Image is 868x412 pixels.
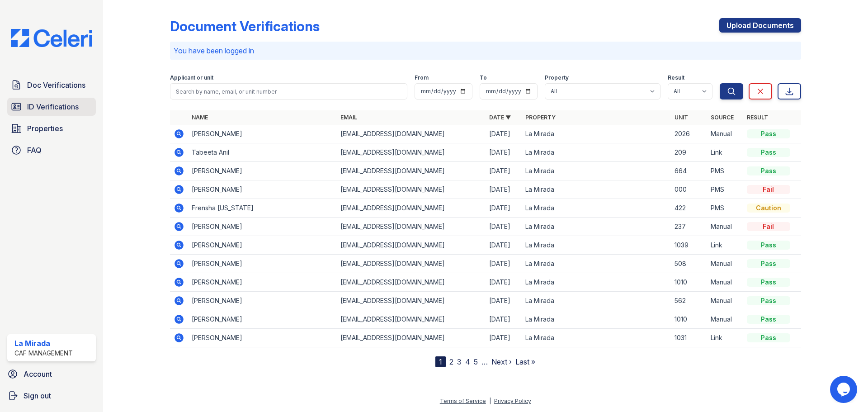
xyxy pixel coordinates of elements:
[707,292,743,310] td: Manual
[27,80,85,90] span: Doc Verifications
[522,310,670,329] td: La Mirada
[486,218,522,236] td: [DATE]
[707,125,743,143] td: Manual
[337,273,486,292] td: [EMAIL_ADDRESS][DOMAIN_NAME]
[489,114,511,121] a: Date ▼
[747,241,790,250] div: Pass
[747,222,790,231] div: Fail
[486,236,522,255] td: [DATE]
[14,338,73,349] div: La Mirada
[671,310,707,329] td: 1010
[711,114,734,121] a: Source
[337,162,486,180] td: [EMAIL_ADDRESS][DOMAIN_NAME]
[515,357,535,366] a: Last »
[7,98,96,116] a: ID Verifications
[337,199,486,218] td: [EMAIL_ADDRESS][DOMAIN_NAME]
[188,329,337,347] td: [PERSON_NAME]
[522,218,670,236] td: La Mirada
[486,125,522,143] td: [DATE]
[480,74,487,81] label: To
[435,356,446,367] div: 1
[188,255,337,273] td: [PERSON_NAME]
[522,273,670,292] td: La Mirada
[707,310,743,329] td: Manual
[337,125,486,143] td: [EMAIL_ADDRESS][DOMAIN_NAME]
[719,18,801,33] a: Upload Documents
[4,29,99,47] img: CE_Logo_Blue-a8612792a0a2168367f1c8372b55b34899dd931a85d93a1a3d3e32e68fde9ad4.png
[671,180,707,199] td: 000
[174,45,797,56] p: You have been logged in
[14,349,73,358] div: CAF Management
[522,180,670,199] td: La Mirada
[707,255,743,273] td: Manual
[522,162,670,180] td: La Mirada
[525,114,556,121] a: Property
[170,83,407,99] input: Search by name, email, or unit number
[675,114,688,121] a: Unit
[707,329,743,347] td: Link
[27,101,79,112] span: ID Verifications
[188,162,337,180] td: [PERSON_NAME]
[474,357,478,366] a: 5
[747,259,790,268] div: Pass
[668,74,684,81] label: Result
[707,162,743,180] td: PMS
[449,357,453,366] a: 2
[486,255,522,273] td: [DATE]
[671,329,707,347] td: 1031
[491,357,512,366] a: Next ›
[188,180,337,199] td: [PERSON_NAME]
[486,310,522,329] td: [DATE]
[522,199,670,218] td: La Mirada
[340,114,357,121] a: Email
[188,310,337,329] td: [PERSON_NAME]
[747,148,790,157] div: Pass
[747,333,790,342] div: Pass
[415,74,429,81] label: From
[522,255,670,273] td: La Mirada
[522,143,670,162] td: La Mirada
[707,180,743,199] td: PMS
[4,387,99,405] a: Sign out
[486,329,522,347] td: [DATE]
[170,18,320,34] div: Document Verifications
[27,145,42,156] span: FAQ
[337,255,486,273] td: [EMAIL_ADDRESS][DOMAIN_NAME]
[830,376,859,403] iframe: chat widget
[7,141,96,159] a: FAQ
[7,119,96,137] a: Properties
[27,123,63,134] span: Properties
[188,292,337,310] td: [PERSON_NAME]
[747,114,768,121] a: Result
[671,143,707,162] td: 209
[486,292,522,310] td: [DATE]
[481,356,488,367] span: …
[486,162,522,180] td: [DATE]
[188,236,337,255] td: [PERSON_NAME]
[486,199,522,218] td: [DATE]
[465,357,470,366] a: 4
[188,273,337,292] td: [PERSON_NAME]
[457,357,462,366] a: 3
[440,398,486,404] a: Terms of Service
[707,199,743,218] td: PMS
[337,236,486,255] td: [EMAIL_ADDRESS][DOMAIN_NAME]
[494,398,531,404] a: Privacy Policy
[337,329,486,347] td: [EMAIL_ADDRESS][DOMAIN_NAME]
[671,125,707,143] td: 2026
[522,125,670,143] td: La Mirada
[707,143,743,162] td: Link
[486,180,522,199] td: [DATE]
[337,310,486,329] td: [EMAIL_ADDRESS][DOMAIN_NAME]
[337,218,486,236] td: [EMAIL_ADDRESS][DOMAIN_NAME]
[24,390,51,401] span: Sign out
[337,292,486,310] td: [EMAIL_ADDRESS][DOMAIN_NAME]
[486,273,522,292] td: [DATE]
[24,369,52,379] span: Account
[489,398,491,404] div: |
[4,365,99,383] a: Account
[747,166,790,175] div: Pass
[671,255,707,273] td: 508
[747,278,790,287] div: Pass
